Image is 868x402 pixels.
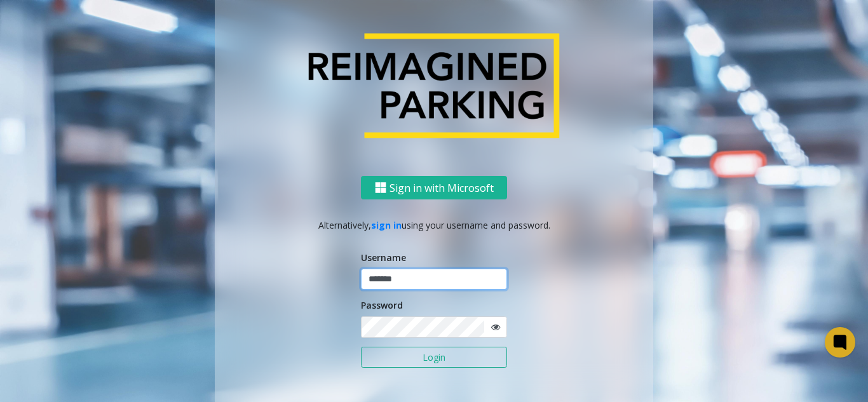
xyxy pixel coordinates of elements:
a: sign in [371,219,402,231]
label: Password [361,298,403,312]
button: Sign in with Microsoft [361,176,507,199]
label: Username [361,251,406,264]
p: Alternatively, using your username and password. [227,218,641,232]
button: Login [361,347,507,368]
